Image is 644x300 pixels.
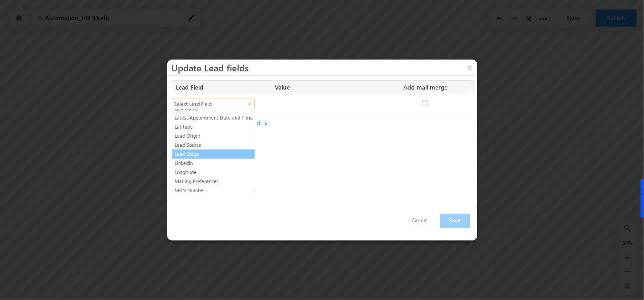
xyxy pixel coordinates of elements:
button: × [463,60,477,75]
div: Value [275,81,396,94]
a: Select Lead Field [172,99,255,110]
div: + [172,119,473,127]
ul: Select Lead Field [172,109,255,192]
a: Latest Appointment Date and Time [172,114,255,122]
a: Lead Source [172,141,255,149]
div: Add mail merge [403,81,473,94]
a: Last Name [172,105,255,113]
a: Lead Stage [172,150,255,158]
a: Longitude [172,168,255,176]
a: Mailing Preferences [172,177,255,185]
button: Cancel [403,214,437,227]
div: Lead Field [172,81,268,94]
a: MRN Number [172,186,255,195]
a: Latitude [172,123,255,131]
button: Save [440,214,470,228]
span: Select Lead Field [172,100,247,108]
a: Lead Origin [172,132,255,140]
h3: Update Lead fields [172,60,477,75]
a: LinkedIn [172,159,255,167]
